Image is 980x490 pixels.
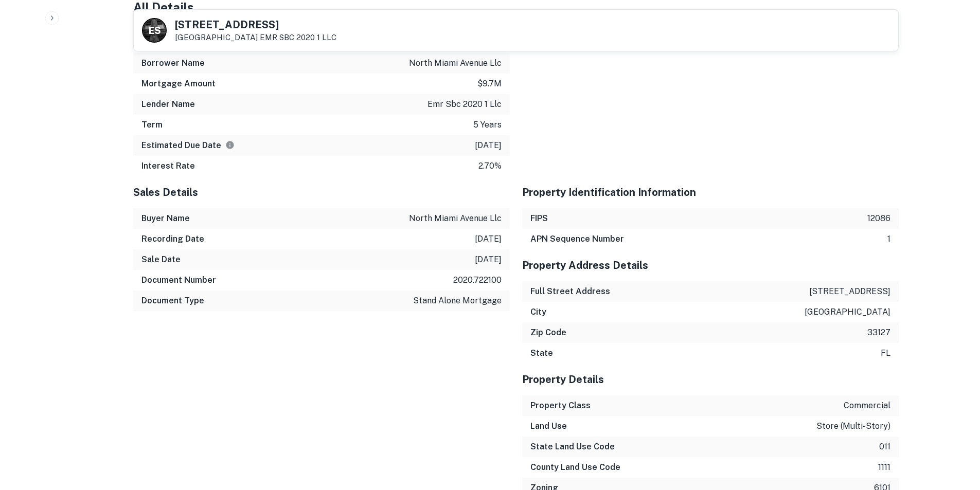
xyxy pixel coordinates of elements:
h5: [STREET_ADDRESS] [175,20,336,30]
h6: Property Class [530,400,591,412]
h5: Sales Details [133,185,510,200]
h5: Property Address Details [522,258,899,273]
p: 2.70% [478,160,502,172]
h5: Property Details [522,372,899,387]
h6: FIPS [530,212,548,225]
h6: Borrower Name [141,57,205,69]
h6: Document Type [141,295,204,307]
p: E S [149,24,160,38]
h6: Zip Code [530,326,566,339]
p: 1 [887,233,890,245]
h6: Mortgage Amount [141,78,216,90]
h6: Estimated Due Date [141,139,235,152]
h6: Full Street Address [530,285,610,298]
h6: Lender Name [141,98,195,111]
h6: Term [141,119,163,131]
p: north miami avenue llc [409,57,502,69]
iframe: Chat Widget [929,408,980,457]
a: EMR SBC 2020 1 LLC [260,33,336,42]
p: 2020.722100 [453,274,502,286]
h6: APN Sequence Number [530,233,624,245]
p: [DATE] [475,253,502,266]
p: 5 years [473,119,502,131]
p: 12086 [867,212,890,225]
p: north miami avenue llc [409,212,502,225]
svg: Estimate is based on a standard schedule for this type of loan. [225,140,235,150]
p: commercial [844,400,890,412]
h6: State [530,347,553,359]
h6: Land Use [530,420,567,432]
h6: County Land Use Code [530,461,620,474]
h6: Recording Date [141,233,204,245]
p: $9.7m [477,78,502,90]
h5: Property Identification Information [522,185,899,200]
h6: Document Number [141,274,216,286]
p: 1111 [878,461,890,474]
h6: State Land Use Code [530,441,615,453]
h6: Sale Date [141,253,181,266]
p: [DATE] [475,139,502,152]
h6: Interest Rate [141,160,195,172]
p: stand alone mortgage [413,295,502,307]
p: [GEOGRAPHIC_DATA] [175,33,336,42]
p: [STREET_ADDRESS] [809,285,890,298]
p: 011 [879,441,890,453]
h6: City [530,306,546,318]
p: fl [881,347,890,359]
p: [GEOGRAPHIC_DATA] [805,306,890,318]
p: store (multi-story) [816,420,890,432]
h6: Buyer Name [141,212,190,225]
p: emr sbc 2020 1 llc [427,98,502,111]
p: 33127 [867,326,890,339]
p: [DATE] [475,233,502,245]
